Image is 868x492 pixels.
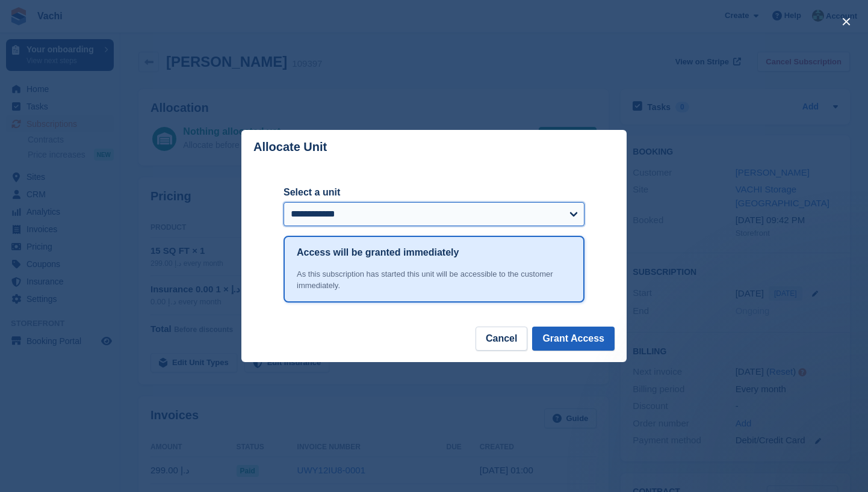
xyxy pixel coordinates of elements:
div: As this subscription has started this unit will be accessible to the customer immediately. [297,268,571,292]
p: Allocate Unit [253,140,327,154]
button: Grant Access [532,327,615,351]
button: close [837,12,856,31]
label: Select a unit [284,185,584,200]
h1: Access will be granted immediately [297,245,459,260]
button: Cancel [476,327,527,351]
